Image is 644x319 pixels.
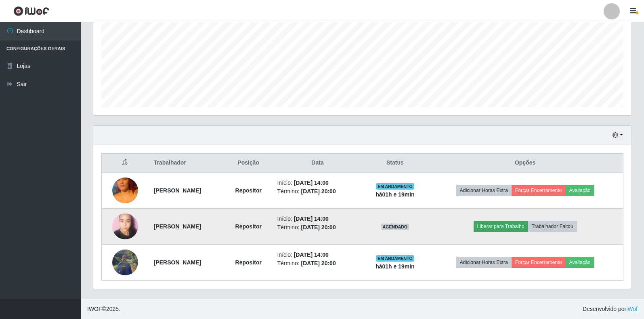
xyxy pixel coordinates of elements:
strong: [PERSON_NAME] [154,259,201,266]
strong: há 01 h e 19 min [375,263,415,270]
strong: [PERSON_NAME] [154,187,201,194]
th: Data [272,154,363,173]
button: Adicionar Horas Extra [456,185,512,196]
span: EM ANDAMENTO [376,255,414,262]
th: Status [363,154,428,173]
button: Forçar Encerramento [512,257,566,268]
time: [DATE] 14:00 [294,251,329,258]
span: IWOF [87,306,102,312]
time: [DATE] 20:00 [301,224,336,230]
img: 1750798204685.jpeg [112,209,138,243]
time: [DATE] 20:00 [301,188,336,194]
a: iWof [626,306,638,312]
time: [DATE] 14:00 [294,180,329,186]
span: AGENDADO [381,224,409,230]
button: Avaliação [566,257,594,268]
button: Liberar para Trabalho [474,221,528,232]
li: Início: [277,215,358,223]
th: Posição [224,154,272,173]
strong: Repositor [235,223,262,230]
time: [DATE] 14:00 [294,215,329,222]
button: Avaliação [566,185,594,196]
li: Término: [277,187,358,196]
li: Início: [277,179,358,187]
strong: [PERSON_NAME] [154,223,201,230]
li: Término: [277,223,358,232]
strong: Repositor [235,187,262,194]
th: Trabalhador [149,154,224,173]
img: CoreUI Logo [13,6,49,16]
li: Início: [277,251,358,259]
span: Desenvolvido por [583,305,638,313]
button: Adicionar Horas Extra [456,257,512,268]
span: EM ANDAMENTO [376,183,414,190]
img: 1750776308901.jpeg [112,167,138,213]
strong: há 01 h e 19 min [375,191,415,198]
li: Término: [277,259,358,268]
strong: Repositor [235,259,262,266]
span: © 2025 . [87,305,120,313]
th: Opções [427,154,623,173]
img: 1758041560514.jpeg [112,245,138,279]
button: Forçar Encerramento [512,185,566,196]
time: [DATE] 20:00 [301,260,336,266]
button: Trabalhador Faltou [528,221,577,232]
